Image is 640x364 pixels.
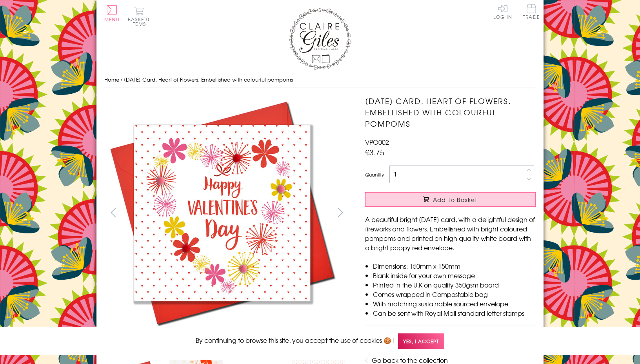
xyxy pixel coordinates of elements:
[104,95,340,331] img: Valentine's Day Card, Heart of Flowers, Embellished with colourful pompoms
[373,289,536,299] li: Comes wrapped in Compostable bag
[373,308,536,318] li: Can be sent with Royal Mail standard letter stamps
[373,280,536,289] li: Printed in the U.K on quality 350gsm board
[365,147,384,158] span: £3.75
[104,72,536,88] nav: breadcrumbs
[289,8,351,70] img: Claire Giles Greetings Cards
[332,204,349,221] button: next
[104,16,120,23] span: Menu
[124,76,293,83] span: [DATE] Card, Heart of Flowers, Embellished with colourful pompoms
[365,171,384,178] label: Quantity
[433,196,478,204] span: Add to Basket
[104,76,119,83] a: Home
[365,95,536,129] h1: [DATE] Card, Heart of Flowers, Embellished with colourful pompoms
[493,4,512,19] a: Log In
[523,4,540,21] a: Trade
[131,16,149,27] span: 0 items
[365,215,536,252] p: A beautiful bright [DATE] card, with a delightful design of fireworks and flowers. Embellished wi...
[104,5,120,22] button: Menu
[365,137,389,147] span: VPO002
[121,76,122,83] span: ›
[373,261,536,271] li: Dimensions: 150mm x 150mm
[373,271,536,280] li: Blank inside for your own message
[373,299,536,308] li: With matching sustainable sourced envelope
[104,204,122,221] button: prev
[128,6,149,26] button: Basket0 items
[523,4,540,19] span: Trade
[365,192,536,207] button: Add to Basket
[398,333,444,349] span: Yes, I accept
[349,95,585,331] img: Valentine's Day Card, Heart of Flowers, Embellished with colourful pompoms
